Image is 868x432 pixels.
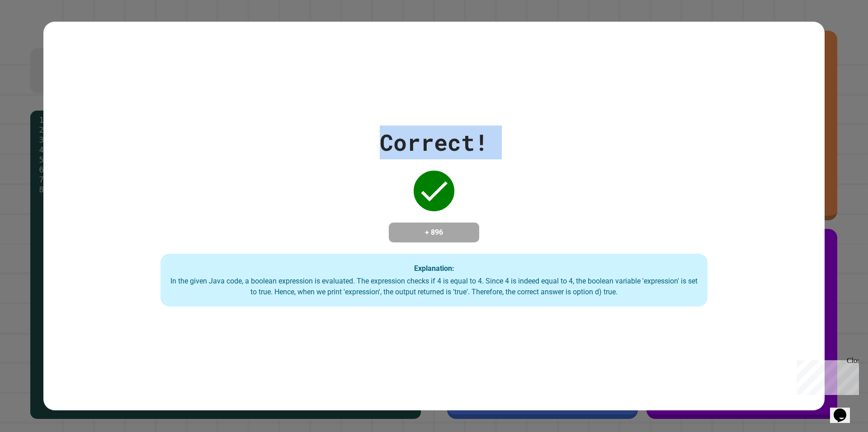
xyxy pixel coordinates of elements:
h4: + 896 [398,227,470,238]
div: Correct! [380,125,488,159]
div: Chat with us now!Close [4,4,62,57]
iframe: chat widget [793,357,859,395]
strong: Explanation: [414,264,454,272]
iframe: chat widget [830,396,859,423]
div: In the given Java code, a boolean expression is evaluated. The expression checks if 4 is equal to... [170,276,698,297]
